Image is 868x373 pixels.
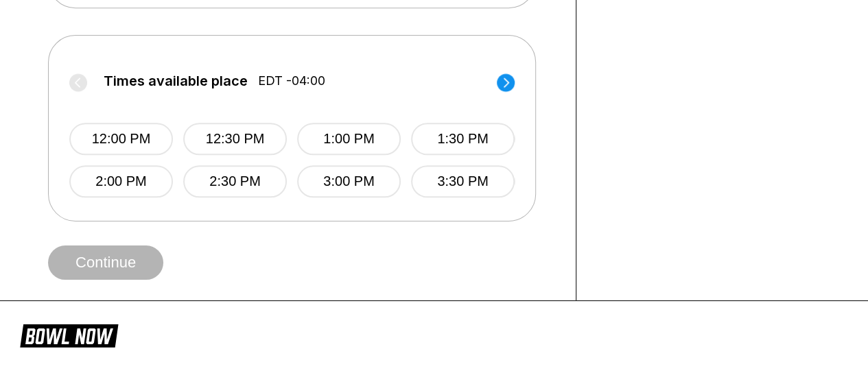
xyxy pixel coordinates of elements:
span: Times available place [104,73,248,88]
button: 2:00 PM [69,165,173,197]
button: 1:00 PM [297,123,401,155]
button: 3:00 PM [297,165,401,197]
button: 1:30 PM [411,123,515,155]
button: 3:30 PM [411,165,515,197]
span: EDT -04:00 [258,73,325,88]
button: 2:30 PM [183,165,287,197]
button: 12:30 PM [183,123,287,155]
button: 12:00 PM [69,123,173,155]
